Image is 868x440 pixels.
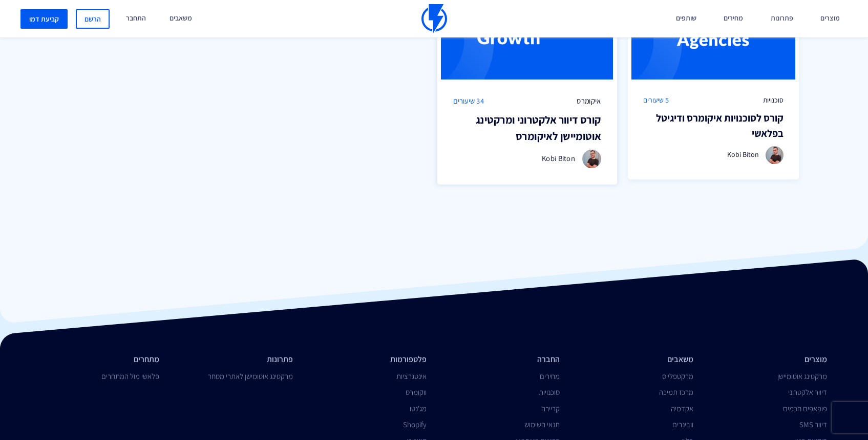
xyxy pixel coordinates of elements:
li: פלטפורמות [308,354,427,366]
a: קביעת דמו [20,9,68,29]
h3: קורס לסוכנויות איקומרס ודיגיטל בפלאשי [643,110,784,141]
a: ווקומרס [406,387,427,397]
a: הרשם [76,9,110,29]
a: מרקטינג אוטומישן לאתרי מסחר [208,371,293,381]
a: אקדמיה [671,404,693,413]
a: Shopify [403,419,427,429]
li: החברה [442,354,560,366]
span: Kobi Biton [542,153,575,163]
span: 5 שיעורים [643,95,669,105]
li: מתחרים [41,354,159,366]
a: קריירה [541,404,560,413]
a: תנאי השימוש [524,419,560,429]
a: פופאפים חכמים [783,404,827,413]
a: מחירים [540,371,560,381]
span: Kobi Biton [727,150,759,159]
li: משאבים [575,354,693,366]
a: דיוור אלקטרוני [788,387,827,397]
a: מג'נטו [410,404,427,413]
a: סוכנויות [539,387,560,397]
h3: קורס דיוור אלקטרוני ומרקטינג אוטומיישן לאיקומרס [453,112,601,144]
a: פלאשי מול המתחרים [101,371,159,381]
a: וובינרים [672,419,693,429]
a: מרקטינג אוטומיישן [777,371,827,381]
a: מרכז תמיכה [659,387,693,397]
span: 34 שיעורים [453,96,484,107]
a: דיוור SMS [799,419,827,429]
a: מרקטפלייס [662,371,693,381]
li: מוצרים [709,354,827,366]
span: סוכנויות [763,95,784,105]
a: אינטגרציות [396,371,427,381]
span: איקומרס [577,96,601,107]
li: פתרונות [175,354,293,366]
